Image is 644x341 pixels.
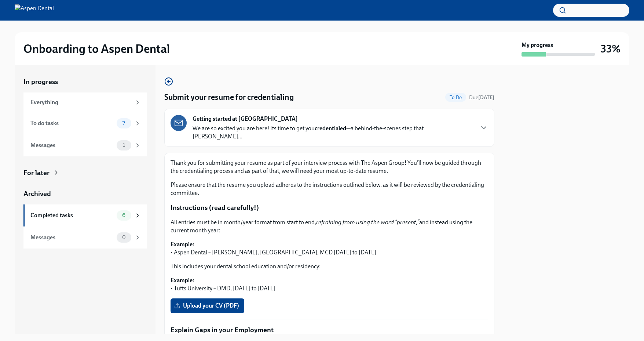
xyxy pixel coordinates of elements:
[23,41,170,56] h2: Onboarding to Aspen Dental
[176,302,239,309] span: Upload your CV (PDF)
[316,219,419,226] em: refraining from using the word “present,”
[164,92,294,103] h4: Submit your resume for credentialing
[171,262,488,271] p: This includes your dental school education and/or residency:
[445,95,466,100] span: To Do
[193,124,473,141] p: We are so excited you are here! Its time to get you —a behind-the-scenes step that [PERSON_NAME]...
[23,134,147,156] a: Messages1
[118,120,129,126] span: 7
[23,168,50,178] div: For later
[23,204,147,226] a: Completed tasks6
[171,240,488,257] p: • Aspen Dental – [PERSON_NAME], [GEOGRAPHIC_DATA], MCD [DATE] to [DATE]
[30,98,131,106] div: Everything
[171,276,488,293] p: • Tufts University – DMD, [DATE] to [DATE]
[171,218,488,235] p: All entries must be in month/year format from start to end, and instead using the current month y...
[15,4,54,16] img: Aspen Dental
[30,119,114,127] div: To do tasks
[478,94,494,101] strong: [DATE]
[118,142,129,148] span: 1
[171,181,488,197] p: Please ensure that the resume you upload adheres to the instructions outlined below, as it will b...
[171,203,488,213] p: Instructions (read carefully!)
[522,41,553,49] strong: My progress
[30,233,114,242] div: Messages
[171,241,194,248] strong: Example:
[30,141,114,149] div: Messages
[469,94,494,101] span: Due
[23,189,147,199] a: Archived
[171,325,488,335] p: Explain Gaps in your Employment
[193,115,298,123] strong: Getting started at [GEOGRAPHIC_DATA]
[469,94,494,101] span: October 2nd, 2025 07:00
[23,77,147,87] a: In progress
[171,159,488,175] p: Thank you for submitting your resume as part of your interview process with The Aspen Group! You'...
[23,92,147,112] a: Everything
[315,125,346,132] strong: credentialed
[171,298,244,313] label: Upload your CV (PDF)
[30,211,114,220] div: Completed tasks
[118,213,130,218] span: 6
[23,168,147,178] a: For later
[23,226,147,249] a: Messages0
[118,235,130,240] span: 0
[601,42,621,55] h3: 33%
[23,112,147,134] a: To do tasks7
[171,277,194,284] strong: Example:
